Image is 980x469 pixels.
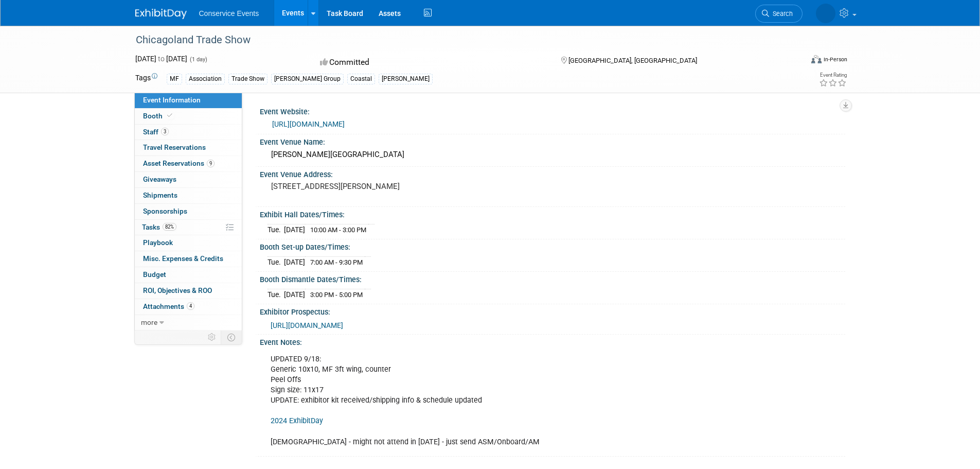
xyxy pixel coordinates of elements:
[271,321,343,329] a: [URL][DOMAIN_NAME]
[135,251,242,267] a: Misc. Expenses & Credits
[143,112,174,120] span: Booth
[135,235,242,251] a: Playbook
[260,167,845,180] div: Event Venue Address:
[156,55,166,63] span: to
[260,335,845,348] div: Event Notes:
[811,55,822,63] img: Format-Inperson.png
[271,416,323,425] a: 2024 ExhibitDay
[263,349,731,453] div: UPDATED 9/18: Generic 10x10, MF 3ft wing, counter Peel Offs Sign size: 11x17 UPDATE: exhibitor ki...
[143,302,194,310] span: Attachments
[135,204,242,219] a: Sponsorships
[310,291,363,299] span: 3:00 PM - 5:00 PM
[207,160,215,167] span: 9
[167,74,182,84] div: MF
[143,254,223,263] span: Misc. Expenses & Credits
[163,223,176,231] span: 82%
[143,175,176,183] span: Giveaways
[317,54,544,72] div: Committed
[260,272,845,285] div: Booth Dismantle Dates/Times:
[135,93,242,108] a: Event Information
[284,257,305,268] td: [DATE]
[135,9,187,19] img: ExhibitDay
[310,226,366,234] span: 10:00 AM - 3:00 PM
[228,74,268,84] div: Trade Show
[272,120,345,128] a: [URL][DOMAIN_NAME]
[135,188,242,203] a: Shipments
[141,318,157,326] span: more
[143,143,206,151] span: Travel Reservations
[769,10,793,18] span: Search
[271,74,344,84] div: [PERSON_NAME] Group
[268,289,284,300] td: Tue.
[186,74,225,84] div: Association
[742,54,848,69] div: Event Format
[135,220,242,235] a: Tasks82%
[260,304,845,317] div: Exhibitor Prospectus:
[143,238,173,247] span: Playbook
[816,4,835,23] img: Rodrigo Galvez
[187,302,194,310] span: 4
[189,56,207,63] span: (1 day)
[143,286,212,294] span: ROI, Objectives & ROO
[135,267,242,283] a: Budget
[167,113,172,118] i: Booth reservation complete
[143,96,201,104] span: Event Information
[135,299,242,315] a: Attachments4
[161,128,169,135] span: 3
[284,224,305,235] td: [DATE]
[135,55,187,63] span: [DATE] [DATE]
[143,191,177,199] span: Shipments
[142,223,176,231] span: Tasks
[135,156,242,171] a: Asset Reservations9
[379,74,433,84] div: [PERSON_NAME]
[135,73,157,84] td: Tags
[143,270,166,279] span: Budget
[135,315,242,331] a: more
[143,207,187,215] span: Sponsorships
[135,109,242,124] a: Booth
[199,9,259,18] span: Conservice Events
[135,140,242,155] a: Travel Reservations
[271,182,492,191] pre: [STREET_ADDRESS][PERSON_NAME]
[347,74,375,84] div: Coastal
[823,56,847,63] div: In-Person
[819,73,847,78] div: Event Rating
[260,239,845,252] div: Booth Set-up Dates/Times:
[755,5,803,23] a: Search
[260,134,845,147] div: Event Venue Name:
[260,207,845,220] div: Exhibit Hall Dates/Times:
[284,289,305,300] td: [DATE]
[135,125,242,140] a: Staff3
[268,224,284,235] td: Tue.
[143,128,169,136] span: Staff
[568,57,697,64] span: [GEOGRAPHIC_DATA], [GEOGRAPHIC_DATA]
[132,31,787,49] div: Chicagoland Trade Show
[135,283,242,299] a: ROI, Objectives & ROO
[268,257,284,268] td: Tue.
[203,331,221,344] td: Personalize Event Tab Strip
[260,104,845,117] div: Event Website:
[221,331,242,344] td: Toggle Event Tabs
[310,258,363,266] span: 7:00 AM - 9:30 PM
[268,147,838,163] div: [PERSON_NAME][GEOGRAPHIC_DATA]
[135,172,242,187] a: Giveaways
[143,159,215,167] span: Asset Reservations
